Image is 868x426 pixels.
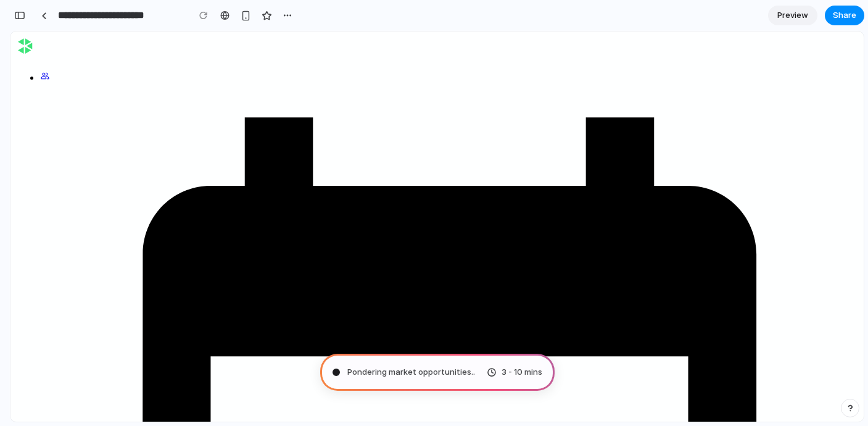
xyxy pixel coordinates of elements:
[833,9,856,22] span: Share
[825,6,864,25] button: Share
[768,6,817,25] a: Preview
[5,5,25,25] img: Logo
[777,9,808,22] span: Preview
[347,366,475,378] span: Pondering market opportunities ..
[502,366,542,378] span: 3 - 10 mins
